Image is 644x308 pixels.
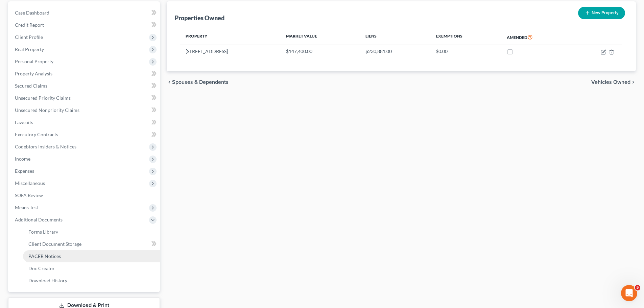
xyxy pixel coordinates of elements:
a: Credit Report [9,19,160,31]
span: Vehicles Owned [591,79,630,85]
a: Unsecured Priority Claims [9,92,160,104]
span: Client Document Storage [28,241,81,247]
th: Amended [501,29,571,45]
a: Case Dashboard [9,7,160,19]
span: Executory Contracts [15,132,58,137]
a: Doc Creator [23,262,160,275]
span: SOFA Review [15,192,43,198]
span: Unsecured Nonpriority Claims [15,107,79,113]
button: New Property [578,7,625,19]
td: $147,400.00 [281,45,360,58]
span: Secured Claims [15,83,47,89]
a: Download History [23,275,160,287]
span: 5 [635,285,640,290]
a: Property Analysis [9,68,160,80]
span: Personal Property [15,58,53,64]
th: Market Value [281,29,360,45]
span: Case Dashboard [15,10,49,16]
span: Spouses & Dependents [172,79,229,85]
th: Liens [360,29,430,45]
a: Secured Claims [9,80,160,92]
span: Means Test [15,205,38,210]
div: Properties Owned [175,14,224,22]
a: Unsecured Nonpriority Claims [9,104,160,116]
span: Codebtors Insiders & Notices [15,144,76,149]
span: Real Property [15,46,44,52]
td: $230,881.00 [360,45,430,58]
span: Miscellaneous [15,180,45,186]
a: Lawsuits [9,116,160,128]
th: Property [180,29,281,45]
span: Credit Report [15,22,44,28]
a: PACER Notices [23,250,160,262]
button: chevron_left Spouses & Dependents [167,79,229,85]
a: SOFA Review [9,189,160,202]
span: Unsecured Priority Claims [15,95,71,101]
span: Doc Creator [28,265,55,271]
span: PACER Notices [28,253,61,259]
button: Vehicles Owned chevron_right [591,79,636,85]
i: chevron_left [167,79,172,85]
span: Income [15,156,30,162]
iframe: Intercom live chat [621,285,637,301]
span: Client Profile [15,34,43,40]
span: Forms Library [28,229,58,235]
span: Property Analysis [15,71,52,76]
a: Forms Library [23,226,160,238]
span: Download History [28,278,67,283]
a: Executory Contracts [9,128,160,141]
span: Lawsuits [15,119,33,125]
td: [STREET_ADDRESS] [180,45,281,58]
td: $0.00 [430,45,501,58]
span: Additional Documents [15,217,63,222]
span: Expenses [15,168,34,174]
a: Client Document Storage [23,238,160,250]
th: Exemptions [430,29,501,45]
i: chevron_right [630,79,636,85]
